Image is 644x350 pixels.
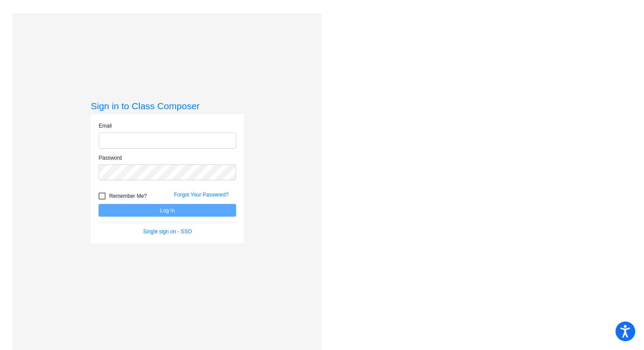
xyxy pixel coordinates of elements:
[91,100,244,111] h3: Sign in to Class Composer
[99,122,112,130] label: Email
[109,191,147,201] span: Remember Me?
[143,229,192,235] a: Single sign on - SSO
[99,204,236,217] button: Log In
[99,154,122,162] label: Password
[174,192,229,198] a: Forgot Your Password?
